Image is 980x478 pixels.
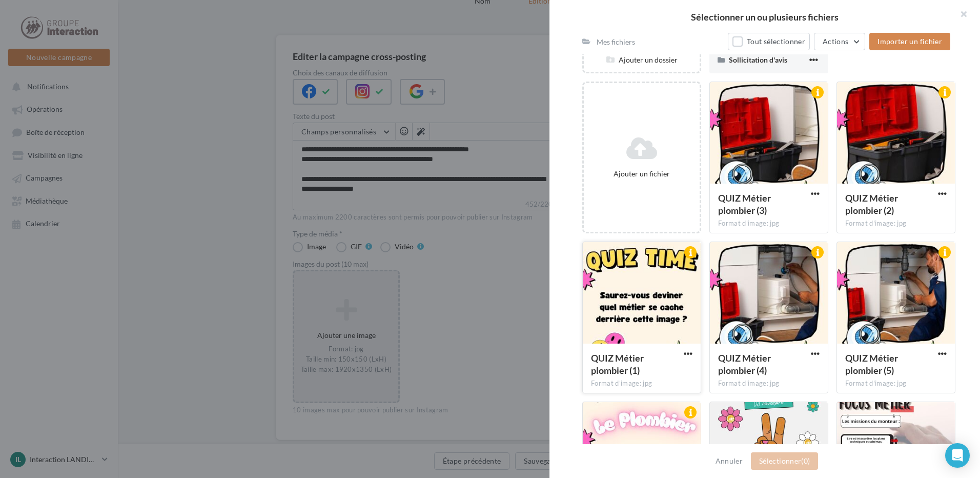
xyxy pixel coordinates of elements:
span: QUIZ Métier plombier (3) [718,192,771,216]
span: Importer un fichier [877,37,942,46]
button: Importer un fichier [869,33,950,50]
span: Sollicitation d'avis [729,55,787,64]
span: (0) [801,456,810,465]
div: Open Intercom Messenger [945,443,970,468]
div: Format d'image: jpg [591,379,692,388]
button: Actions [814,33,865,50]
span: Actions [823,37,848,46]
div: Format d'image: jpg [718,219,820,228]
div: Ajouter un dossier [584,55,700,65]
span: QUIZ Métier plombier (4) [718,352,771,376]
div: Format d'image: jpg [718,379,820,388]
span: QUIZ Métier plombier (5) [845,352,898,376]
span: QUIZ Métier plombier (1) [591,352,644,376]
span: QUIZ Métier plombier (2) [845,192,898,216]
div: Format d'image: jpg [845,379,947,388]
button: Sélectionner(0) [751,452,818,470]
div: Format d'image: jpg [845,219,947,228]
div: Mes fichiers [597,37,635,47]
button: Tout sélectionner [728,33,810,50]
div: Ajouter un fichier [588,169,696,179]
h2: Sélectionner un ou plusieurs fichiers [566,12,964,22]
button: Annuler [711,455,747,467]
